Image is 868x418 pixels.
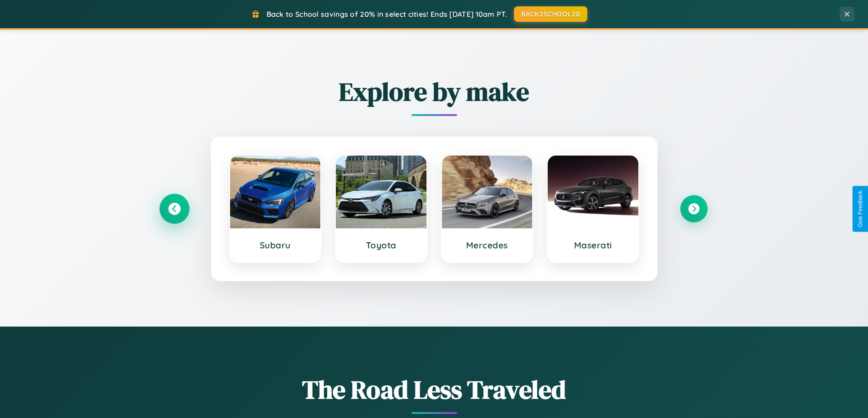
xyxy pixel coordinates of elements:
[345,240,417,251] h3: Toyota
[239,240,312,251] h3: Subaru
[161,372,708,407] h1: The Road Less Traveled
[857,191,863,227] div: Give Feedback
[161,74,708,109] h2: Explore by make
[514,6,587,22] button: BACK2SCHOOL20
[451,240,524,251] h3: Mercedes
[557,240,629,251] h3: Maserati
[267,10,507,19] span: Back to School savings of 20% in select cities! Ends [DATE] 10am PT.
